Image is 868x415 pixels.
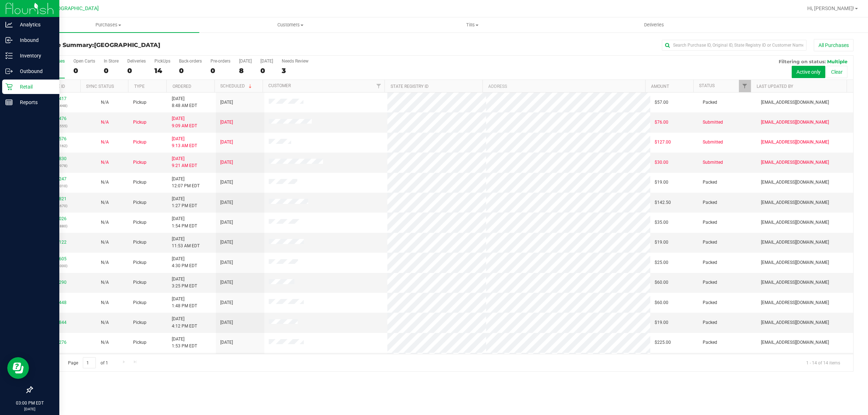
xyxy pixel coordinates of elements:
a: Deliveries [563,17,745,33]
div: 0 [104,67,119,75]
span: Not Applicable [101,220,109,225]
span: [DATE] [220,319,233,326]
span: Pickup [133,199,146,206]
span: Submitted [703,139,723,146]
span: Packed [703,279,717,286]
span: [DATE] 9:13 AM EDT [172,136,197,149]
a: 11974448 [46,300,67,305]
button: N/A [101,199,109,206]
span: [DATE] 1:48 PM EDT [172,296,197,309]
p: [DATE] [3,406,56,412]
p: Inbound [13,36,56,44]
span: Packed [703,319,717,326]
div: 3 [282,67,309,75]
span: [GEOGRAPHIC_DATA] [94,42,160,48]
button: N/A [101,139,109,146]
span: Submitted [703,159,723,166]
a: 12007605 [46,256,67,261]
div: 0 [260,67,273,75]
span: Packed [703,179,717,186]
span: [EMAIL_ADDRESS][DOMAIN_NAME] [761,339,829,346]
span: Pickup [133,239,146,246]
span: [DATE] [220,239,233,246]
button: N/A [101,319,109,326]
span: [DATE] 9:09 AM EDT [172,115,197,129]
span: Pickup [133,339,146,346]
button: N/A [101,119,109,126]
button: Clear [826,66,847,78]
a: 12024821 [46,196,67,201]
div: [DATE] [239,59,252,64]
span: $142.50 [655,199,671,206]
span: Packed [703,339,717,346]
span: [DATE] [220,159,233,166]
a: 11975290 [46,280,67,285]
span: Not Applicable [101,260,109,265]
span: Not Applicable [101,120,109,125]
span: [EMAIL_ADDRESS][DOMAIN_NAME] [761,179,829,186]
div: 0 [210,67,230,75]
div: Pre-orders [210,59,230,64]
span: Not Applicable [101,100,109,105]
span: [EMAIL_ADDRESS][DOMAIN_NAME] [761,239,829,246]
span: [EMAIL_ADDRESS][DOMAIN_NAME] [761,299,829,306]
span: Pickup [133,319,146,326]
span: $60.00 [655,299,668,306]
p: Analytics [13,20,56,29]
span: [DATE] 4:30 PM EDT [172,256,197,269]
span: Deliveries [634,22,674,28]
button: N/A [101,299,109,306]
span: Pickup [133,279,146,286]
input: 1 [83,357,96,368]
span: Not Applicable [101,140,109,145]
button: N/A [101,279,109,286]
a: 12024247 [46,176,67,181]
span: [DATE] 11:53 AM EDT [172,236,200,249]
inline-svg: Reports [5,99,13,106]
span: Packed [703,239,717,246]
span: [EMAIL_ADDRESS][DOMAIN_NAME] [761,139,829,146]
h3: Purchase Summary: [32,42,306,48]
span: Packed [703,199,717,206]
a: Tills [381,17,563,33]
button: N/A [101,159,109,166]
span: Pickup [133,299,146,306]
span: [DATE] [220,219,233,226]
span: Packed [703,299,717,306]
span: Not Applicable [101,200,109,205]
div: Open Carts [73,59,95,64]
div: PickUps [154,59,170,64]
inline-svg: Inbound [5,37,13,44]
p: Retail [13,82,56,91]
span: [DATE] [220,179,233,186]
span: Purchases [17,22,199,28]
inline-svg: Retail [5,83,13,90]
span: Not Applicable [101,320,109,325]
button: N/A [101,239,109,246]
span: Packed [703,219,717,226]
a: Customers [199,17,381,33]
span: Filtering on status: [779,59,826,64]
span: [DATE] 12:07 PM EDT [172,176,200,189]
span: [DATE] [220,199,233,206]
a: Ordered [173,84,191,89]
th: Address [482,80,645,93]
div: In Store [104,59,119,64]
span: Customers [200,22,381,28]
a: Filter [373,80,384,92]
a: Amount [651,84,669,89]
span: [EMAIL_ADDRESS][DOMAIN_NAME] [761,319,829,326]
span: [DATE] [220,99,233,106]
span: [DATE] [220,279,233,286]
span: Pickup [133,139,146,146]
span: Pickup [133,259,146,266]
a: 12024122 [46,240,67,245]
span: [GEOGRAPHIC_DATA] [49,5,99,12]
span: Not Applicable [101,300,109,305]
inline-svg: Analytics [5,21,13,28]
p: Reports [13,98,56,107]
span: Pickup [133,179,146,186]
div: 14 [154,67,170,75]
span: $19.00 [655,239,668,246]
input: Search Purchase ID, Original ID, State Registry ID or Customer Name... [662,40,807,51]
